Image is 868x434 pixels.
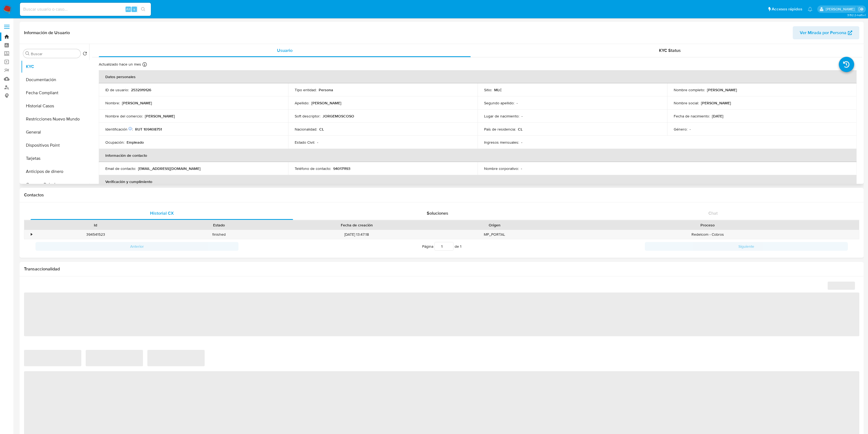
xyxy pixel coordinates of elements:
p: [PERSON_NAME] [122,101,152,105]
button: Cruces y Relaciones [21,178,89,191]
button: Volver al orden por defecto [83,51,87,57]
p: Lugar de nacimiento : [484,114,519,119]
span: Ver Mirada por Persona [800,26,846,39]
p: Nombre corporativo : [484,166,519,171]
p: RUT 109408751 [135,127,162,132]
span: Historial CX [150,210,174,216]
button: Siguiente [645,242,848,251]
p: Apellido : [295,101,309,105]
p: CL [518,127,523,132]
p: Nombre del comercio : [105,114,143,119]
p: - [517,101,518,105]
div: 394541523 [34,230,157,239]
p: - [690,127,691,132]
div: • [31,232,32,237]
p: - [521,140,522,145]
button: Historial Casos [21,99,89,113]
a: Salir [858,6,864,12]
p: Sitio : [484,87,492,92]
button: General [21,126,89,139]
span: Alt [126,7,130,12]
p: - [521,114,523,119]
div: Redelcom - Cobros [556,230,859,239]
div: Origen [437,222,552,228]
p: 940171193 [333,166,350,171]
div: finished [157,230,281,239]
p: Empleado [127,140,144,145]
span: Soluciones [427,210,448,216]
button: Ver Mirada por Persona [793,26,859,39]
p: Segundo apellido : [484,101,514,105]
p: Email de contacto : [105,166,136,171]
p: Ingresos mensuales : [484,140,519,145]
div: Id [38,222,153,228]
p: Persona [319,87,333,92]
div: Estado [161,222,277,228]
p: Nombre completo : [674,87,705,92]
button: search-icon [138,5,149,13]
p: [PERSON_NAME] [701,101,731,105]
th: Verificación y cumplimiento [99,175,857,188]
h1: Información de Usuario [24,30,70,36]
p: - [317,140,318,145]
div: [DATE] 13:47:18 [281,230,433,239]
th: Información de contacto [99,149,857,162]
div: MP_PORTAL [433,230,556,239]
a: Notificaciones [808,7,812,11]
span: 1 [460,244,461,249]
p: Nombre : [105,101,120,105]
p: [EMAIL_ADDRESS][DOMAIN_NAME] [138,166,201,171]
th: Datos personales [99,70,857,83]
div: Proceso [560,222,855,228]
input: Buscar usuario o caso... [20,6,151,13]
p: [DATE] [712,114,723,119]
p: 2532919126 [131,87,151,92]
p: Actualizado hace un mes [99,62,141,67]
input: Buscar [31,51,78,56]
p: [PERSON_NAME] [311,101,341,105]
span: Usuario [277,47,293,54]
p: Identificación : [105,127,133,132]
h1: Transaccionalidad [24,266,859,272]
span: Accesos rápidos [772,6,802,12]
p: CL [319,127,324,132]
p: Fecha de nacimiento : [674,114,710,119]
button: KYC [21,60,89,73]
p: Género : [674,127,687,132]
p: camilafernanda.paredessaldano@mercadolibre.cl [825,7,856,12]
span: Página de [422,242,461,251]
p: [PERSON_NAME] [145,114,175,119]
p: ID de usuario : [105,87,129,92]
button: Documentación [21,73,89,86]
span: KYC Status [659,47,681,54]
button: Buscar [25,51,30,56]
button: Fecha Compliant [21,86,89,99]
p: Teléfono de contacto : [295,166,331,171]
p: País de residencia : [484,127,516,132]
p: Nombre social : [674,101,699,105]
p: - [521,166,522,171]
p: JORGEMOSCOSO [323,114,354,119]
button: Dispositivos Point [21,139,89,152]
p: Ocupación : [105,140,124,145]
button: Anticipos de dinero [21,165,89,178]
h1: Contactos [24,192,859,198]
div: Fecha de creación [284,222,429,228]
button: Restricciones Nuevo Mundo [21,113,89,126]
p: Tipo entidad : [295,87,317,92]
button: Tarjetas [21,152,89,165]
span: s [133,7,135,12]
p: MLC [494,87,502,92]
span: Chat [708,210,718,216]
p: [PERSON_NAME] [707,87,737,92]
p: Soft descriptor : [295,114,320,119]
p: Estado Civil : [295,140,315,145]
p: Nacionalidad : [295,127,317,132]
button: Anterior [35,242,238,251]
